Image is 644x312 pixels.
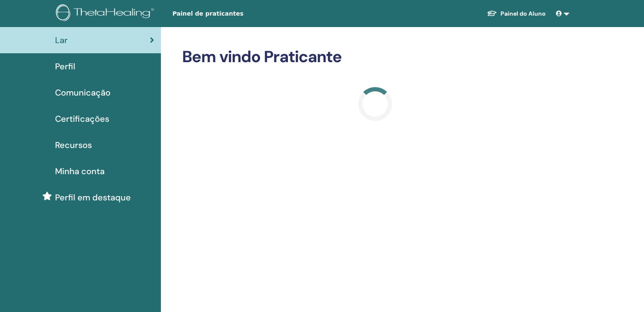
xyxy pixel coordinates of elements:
[55,112,109,125] span: Certificações
[55,34,68,47] span: Lar
[55,139,92,151] span: Recursos
[56,4,157,23] img: logo.png
[55,191,131,204] span: Perfil em destaque
[182,47,568,67] h2: Bem vindo Praticante
[480,6,553,22] a: Painel do Aluno
[55,86,111,99] span: Comunicação
[55,165,105,178] span: Minha conta
[55,60,75,73] span: Perfil
[172,9,299,18] span: Painel de praticantes
[487,10,497,17] img: graduation-cap-white.svg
